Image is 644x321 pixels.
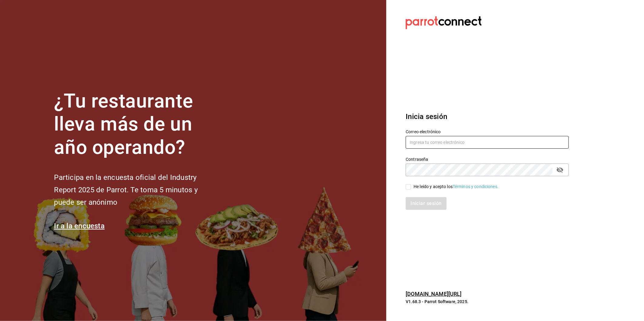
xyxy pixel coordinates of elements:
[406,130,569,134] label: Correo electrónico
[406,299,569,305] p: V1.68.3 - Parrot Software, 2025.
[406,157,569,161] label: Contraseña
[406,111,569,122] h3: Inicia sesión
[453,184,498,189] a: Términos y condiciones.
[414,184,498,190] div: He leído y acepto los
[406,136,569,149] input: Ingresa tu correo electrónico
[54,171,218,208] h2: Participa en la encuesta oficial del Industry Report 2025 de Parrot. Te toma 5 minutos y puede se...
[54,222,105,230] a: Ir a la encuesta
[406,291,461,297] a: [DOMAIN_NAME][URL]
[54,90,218,159] h1: ¿Tu restaurante lleva más de un año operando?
[555,165,565,175] button: passwordField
